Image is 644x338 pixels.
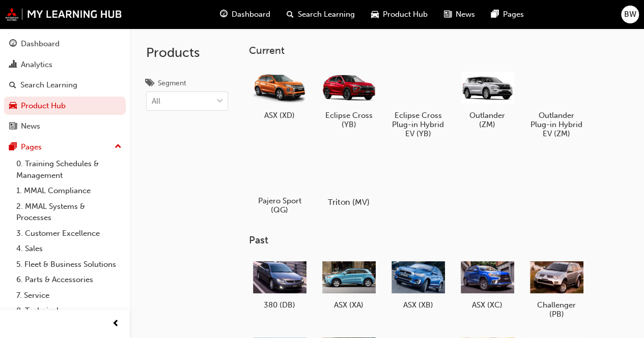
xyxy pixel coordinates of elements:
[12,183,126,199] a: 1. MMAL Compliance
[12,241,126,257] a: 4. Sales
[526,255,587,323] a: Challenger (PB)
[9,40,17,49] span: guage-icon
[526,65,587,142] a: Outlander Plug-in Hybrid EV (ZM)
[444,8,452,21] span: news-icon
[322,111,376,129] h5: Eclipse Cross (YB)
[4,76,126,95] a: Search Learning
[12,257,126,272] a: 5. Fleet & Business Solutions
[232,9,270,20] span: Dashboard
[320,197,377,207] h5: Triton (MV)
[322,300,376,310] h5: ASX (XA)
[4,138,126,157] button: Pages
[278,4,363,25] a: search-iconSearch Learning
[387,65,449,142] a: Eclipse Cross Plug-in Hybrid EV (YB)
[212,4,278,25] a: guage-iconDashboard
[624,9,636,20] span: BW
[146,79,154,88] span: tags-icon
[363,4,436,25] a: car-iconProduct Hub
[621,6,639,23] button: BW
[21,120,40,132] div: News
[20,79,77,91] div: Search Learning
[253,111,306,120] h5: ASX (XD)
[158,78,186,88] div: Segment
[9,102,17,111] span: car-icon
[383,9,428,20] span: Product Hub
[152,96,160,107] div: All
[387,255,449,314] a: ASX (XB)
[318,255,379,314] a: ASX (XA)
[220,8,228,21] span: guage-icon
[298,9,355,20] span: Search Learning
[9,60,17,70] span: chart-icon
[115,140,122,153] span: up-icon
[457,255,518,314] a: ASX (XC)
[503,9,524,20] span: Pages
[491,8,499,21] span: pages-icon
[249,45,628,56] h3: Current
[457,65,518,133] a: Outlander (ZM)
[21,38,60,50] div: Dashboard
[4,35,126,53] a: Dashboard
[287,8,294,21] span: search-icon
[4,55,126,74] a: Analytics
[21,141,42,153] div: Pages
[249,234,628,246] h3: Past
[318,65,379,133] a: Eclipse Cross (YB)
[253,196,306,214] h5: Pajero Sport (QG)
[12,303,126,319] a: 8. Technical
[12,272,126,288] a: 6. Parts & Accessories
[249,65,310,124] a: ASX (XD)
[530,111,583,138] h5: Outlander Plug-in Hybrid EV (ZM)
[12,156,126,183] a: 0. Training Schedules & Management
[9,122,17,131] span: news-icon
[249,150,310,218] a: Pajero Sport (QG)
[4,33,126,138] button: DashboardAnalyticsSearch LearningProduct HubNews
[4,97,126,115] a: Product Hub
[4,117,126,136] a: News
[436,4,483,25] a: news-iconNews
[146,45,228,61] h2: Products
[112,318,120,330] span: prev-icon
[216,95,223,108] span: down-icon
[253,300,306,310] h5: 380 (DB)
[391,111,445,138] h5: Eclipse Cross Plug-in Hybrid EV (YB)
[461,111,514,129] h5: Outlander (ZM)
[391,300,445,310] h5: ASX (XB)
[483,4,532,25] a: pages-iconPages
[12,199,126,226] a: 2. MMAL Systems & Processes
[456,9,475,20] span: News
[12,288,126,303] a: 7. Service
[12,226,126,241] a: 3. Customer Excellence
[461,300,514,310] h5: ASX (XC)
[5,8,122,21] img: mmal
[9,143,17,152] span: pages-icon
[9,81,16,90] span: search-icon
[249,255,310,314] a: 380 (DB)
[21,59,52,71] div: Analytics
[371,8,379,21] span: car-icon
[318,150,379,209] a: Triton (MV)
[530,300,583,319] h5: Challenger (PB)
